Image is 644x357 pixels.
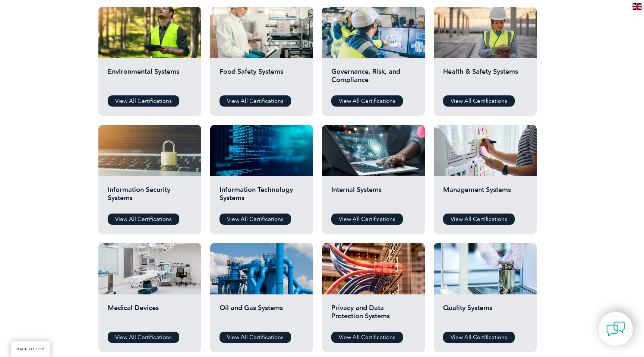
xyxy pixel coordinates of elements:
[108,67,192,90] h2: Environmental Systems
[220,332,291,343] a: View All Certifications
[443,214,515,225] a: View All Certifications
[220,304,304,326] h2: Oil and Gas Systems
[331,332,403,343] a: View All Certifications
[108,186,192,208] h2: Information Security Systems
[331,95,403,107] a: View All Certifications
[443,95,515,107] a: View All Certifications
[443,332,515,343] a: View All Certifications
[220,95,291,107] a: View All Certifications
[220,186,304,208] h2: Information Technology Systems
[443,186,527,208] h2: Management Systems
[331,214,403,225] a: View All Certifications
[606,320,625,338] img: contact-chat.png
[220,214,291,225] a: View All Certifications
[220,67,304,90] h2: Food Safety Systems
[108,332,179,343] a: View All Certifications
[331,304,416,326] h2: Privacy and Data Protection Systems
[443,304,527,326] h2: Quality Systems
[632,3,642,10] img: en
[108,214,179,225] a: View All Certifications
[331,67,416,90] h2: Governance, Risk, and Compliance
[108,304,192,326] h2: Medical Devices
[331,186,416,208] h2: Internal Systems
[443,67,527,90] h2: Health & Safety Systems
[11,341,50,357] a: BACK TO TOP
[108,95,179,107] a: View All Certifications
